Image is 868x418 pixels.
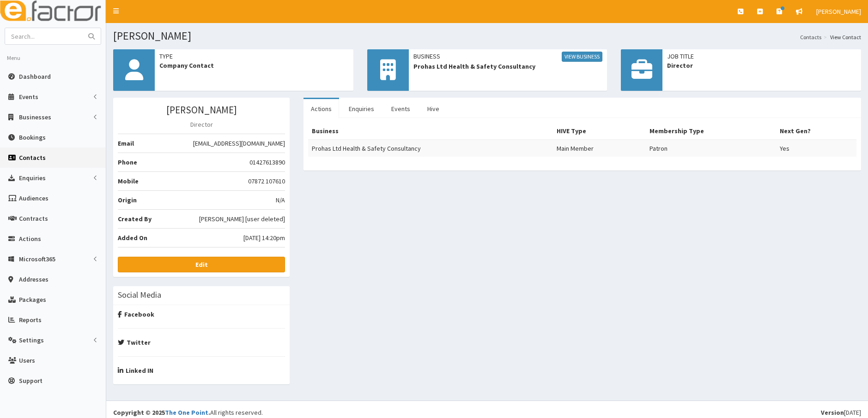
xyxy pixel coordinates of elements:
input: Search... [5,28,83,44]
span: Bookings [19,133,46,141]
span: Company Contact [159,61,349,70]
span: Prohas Ltd Health & Safety Consultancy [413,62,603,71]
span: 01427613890 [249,158,285,167]
td: Prohas Ltd Health & Safety Consultancy [308,140,552,157]
b: Mobile [118,177,139,185]
th: Business [308,123,552,140]
span: Addresses [19,275,49,283]
span: Businesses [19,113,51,121]
td: Main Member [553,140,646,157]
b: Edit [195,260,208,269]
span: Enquiries [19,174,46,182]
span: Events [19,93,38,101]
span: Contracts [19,214,48,223]
span: 07872 107610 [248,177,285,186]
span: Support [19,377,42,385]
th: HIVE Type [553,123,646,140]
strong: Facebook [118,310,154,318]
span: Contacts [19,153,46,162]
a: Enquiries [341,99,382,118]
b: Email [118,139,134,147]
h1: [PERSON_NAME] [113,30,861,42]
b: Origin [118,196,137,204]
span: Actions [19,235,41,243]
span: N/A [276,195,285,205]
span: [EMAIL_ADDRESS][DOMAIN_NAME] [193,139,285,148]
a: The One Point [165,408,208,417]
span: [PERSON_NAME] [816,7,861,16]
a: Actions [303,99,339,118]
a: Events [384,99,418,118]
span: Settings [19,336,44,344]
a: Hive [420,99,447,118]
span: Audiences [19,194,49,202]
strong: Twitter [118,338,151,347]
a: Edit [118,257,285,272]
span: Director [667,61,856,70]
td: Yes [776,140,856,157]
span: Business [413,52,603,62]
span: Job Title [667,52,856,61]
b: Added On [118,234,147,242]
td: Patron [646,140,776,157]
b: Version [821,408,844,417]
span: Packages [19,295,46,304]
b: Created By [118,215,152,223]
h3: [PERSON_NAME] [118,105,285,115]
strong: Copyright © 2025 . [113,408,210,417]
span: Microsoft365 [19,255,55,263]
span: Reports [19,316,42,324]
th: Membership Type [646,123,776,140]
span: [DATE] 14:20pm [243,233,285,242]
span: Users [19,356,35,365]
h3: Social Media [118,291,161,299]
li: View Contact [821,33,861,41]
b: Phone [118,158,137,166]
a: View Business [562,52,602,62]
span: Type [159,52,349,61]
a: Contacts [800,33,821,41]
th: Next Gen? [776,123,856,140]
p: Director [118,120,285,129]
div: [DATE] [821,408,861,417]
span: [PERSON_NAME] [user deleted] [199,214,285,224]
span: Dashboard [19,72,51,81]
strong: Linked IN [118,366,153,375]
